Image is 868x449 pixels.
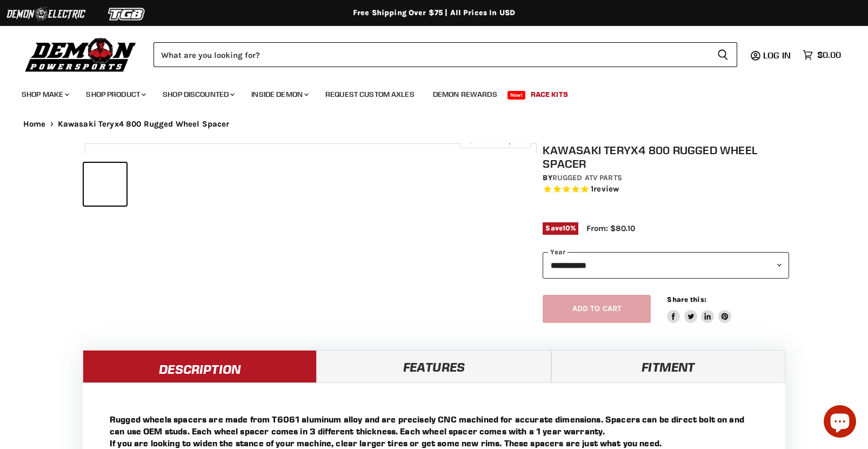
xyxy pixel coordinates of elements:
span: Click to expand [465,136,525,144]
a: Demon Rewards [425,83,505,105]
form: Product [153,42,737,67]
span: review [593,184,619,194]
select: year [543,252,789,279]
span: 10 [563,224,570,232]
span: New! [508,91,526,100]
a: Features [317,350,551,382]
div: by [543,172,789,184]
span: Share this: [667,295,706,303]
a: Request Custom Axles [317,83,423,105]
a: Shop Product [78,83,152,105]
span: 1 reviews [591,184,619,194]
a: Fitment [551,350,785,382]
p: Rugged wheels spacers are made from T6061 aluminum alloy and are precisely CNC machined for accur... [110,413,758,449]
span: Save % [543,222,578,234]
a: Race Kits [523,83,576,105]
button: Kawasaki Teryx4 800 Rugged Wheel Spacer thumbnail [84,163,126,206]
span: Rated 5.0 out of 5 stars 1 reviews [543,184,789,195]
span: Log in [763,50,791,61]
img: Demon Powersports [22,35,140,74]
a: Log in [758,50,797,60]
nav: Breadcrumbs [2,120,866,129]
a: Shop Discounted [155,83,241,105]
div: Free Shipping Over $75 | All Prices In USD [2,8,866,18]
img: Demon Electric Logo 2 [5,4,86,24]
aside: Share this: [667,295,731,323]
a: $0.00 [797,47,846,63]
ul: Main menu [14,79,838,105]
button: Search [709,42,737,67]
a: Inside Demon [243,83,315,105]
span: Kawasaki Teryx4 800 Rugged Wheel Spacer [58,120,230,129]
input: Search [153,42,709,67]
a: Shop Make [14,83,76,105]
a: Rugged ATV Parts [552,173,622,182]
inbox-online-store-chat: Shopify online store chat [820,405,859,440]
a: Home [23,120,46,129]
span: $0.00 [817,50,841,60]
a: Description [83,350,317,382]
img: TGB Logo 2 [86,4,168,24]
span: From: $80.10 [586,223,635,233]
h1: Kawasaki Teryx4 800 Rugged Wheel Spacer [543,143,789,170]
